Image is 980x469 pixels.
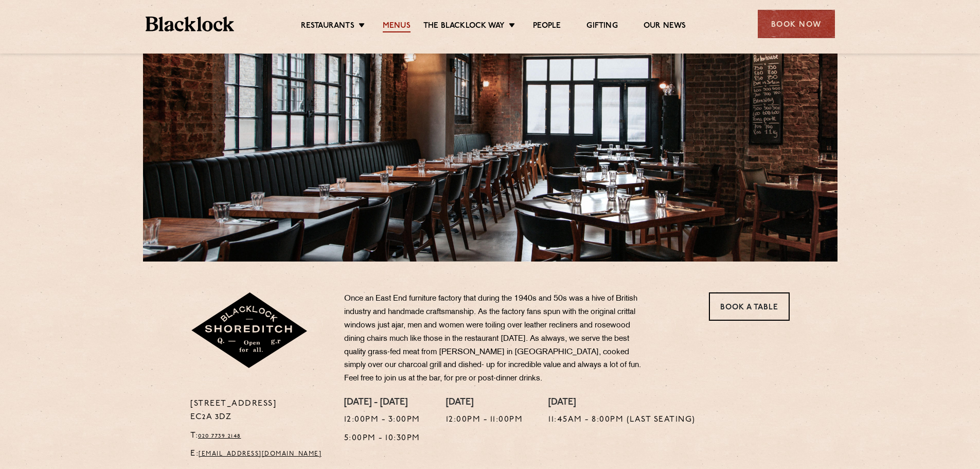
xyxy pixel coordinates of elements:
[344,432,420,445] p: 5:00pm - 10:30pm
[190,397,329,424] p: [STREET_ADDRESS] EC2A 3DZ
[758,10,835,38] div: Book Now
[446,413,523,427] p: 12:00pm - 11:00pm
[423,21,505,32] a: The Blacklock Way
[586,21,617,32] a: Gifting
[190,429,329,443] p: T:
[344,292,648,386] p: Once an East End furniture factory that during the 1940s and 50s was a hive of British industry a...
[198,433,241,439] a: 020 7739 2148
[548,413,696,427] p: 11:45am - 8:00pm (Last seating)
[533,21,561,32] a: People
[344,413,420,427] p: 12:00pm - 3:00pm
[199,451,322,457] a: [EMAIL_ADDRESS][DOMAIN_NAME]
[446,397,523,409] h4: [DATE]
[644,21,686,32] a: Our News
[709,292,790,321] a: Book a Table
[190,292,309,370] img: Shoreditch-stamp-v2-default.svg
[344,397,420,409] h4: [DATE] - [DATE]
[301,21,354,32] a: Restaurants
[146,16,235,31] img: BL_Textured_Logo-footer-cropped.svg
[548,397,696,409] h4: [DATE]
[383,21,411,32] a: Menus
[190,447,329,461] p: E:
